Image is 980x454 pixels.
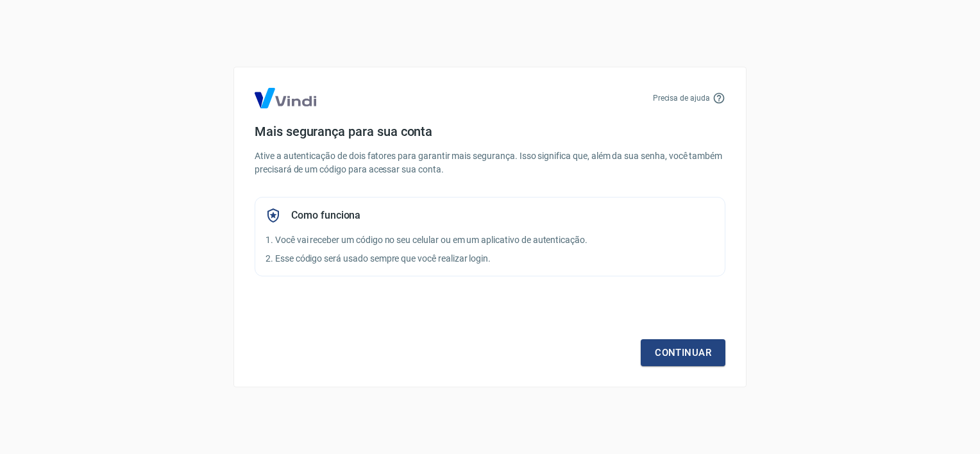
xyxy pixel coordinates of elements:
[266,233,714,247] p: 1. Você vai receber um código no seu celular ou em um aplicativo de autenticação.
[641,339,725,366] a: Continuar
[255,149,725,176] p: Ative a autenticação de dois fatores para garantir mais segurança. Isso significa que, além da su...
[255,88,316,108] img: Logo Vind
[653,92,710,104] p: Precisa de ajuda
[255,124,725,139] h4: Mais segurança para sua conta
[291,209,360,222] h5: Como funciona
[266,252,714,265] p: 2. Esse código será usado sempre que você realizar login.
